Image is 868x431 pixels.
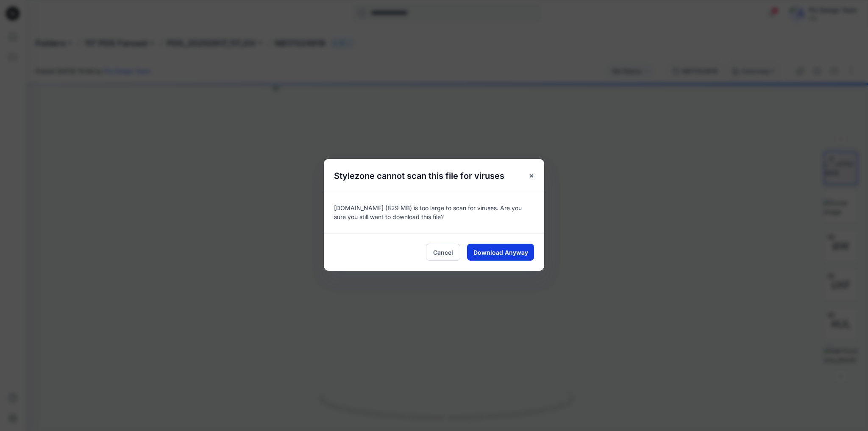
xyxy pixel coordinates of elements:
button: Cancel [426,244,460,261]
button: Close [524,168,539,184]
button: Download Anyway [467,244,534,261]
h5: Stylezone cannot scan this file for viruses [324,159,515,193]
span: Download Anyway [473,248,528,257]
div: [DOMAIN_NAME] (829 MB) is too large to scan for viruses. Are you sure you still want to download ... [324,193,544,234]
span: Cancel [433,248,453,257]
